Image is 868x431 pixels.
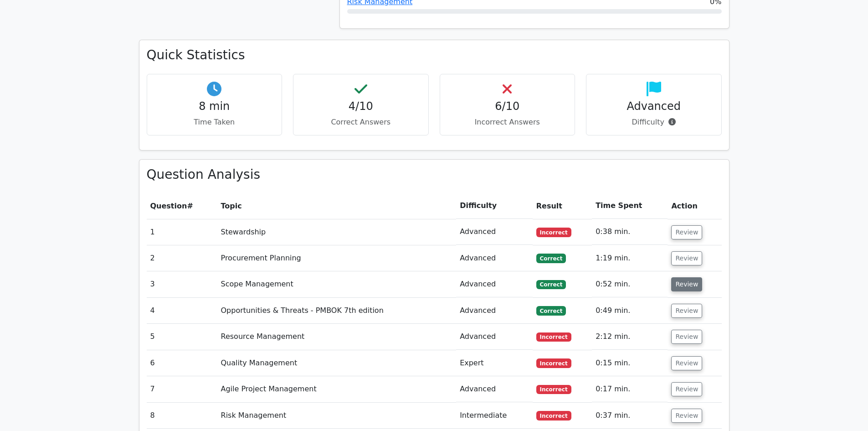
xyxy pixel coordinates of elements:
[147,376,217,402] td: 7
[217,219,457,245] td: Stewardship
[592,271,668,297] td: 0:52 min.
[217,350,457,376] td: Quality Management
[147,193,217,219] th: #
[536,306,566,315] span: Correct
[147,350,217,376] td: 6
[536,254,566,263] span: Correct
[217,324,457,350] td: Resource Management
[592,298,668,324] td: 0:49 min.
[592,376,668,402] td: 0:17 min.
[592,350,668,376] td: 0:15 min.
[668,193,721,219] th: Action
[536,280,566,289] span: Correct
[217,271,457,297] td: Scope Management
[671,330,702,344] button: Review
[592,245,668,271] td: 1:19 min.
[456,193,533,219] th: Difficulty
[456,245,533,271] td: Advanced
[147,298,217,324] td: 4
[147,403,217,429] td: 8
[147,245,217,271] td: 2
[154,100,275,113] h4: 8 min
[594,100,714,113] h4: Advanced
[671,356,702,370] button: Review
[536,385,571,394] span: Incorrect
[447,117,568,128] p: Incorrect Answers
[217,245,457,271] td: Procurement Planning
[536,358,571,368] span: Incorrect
[671,409,702,423] button: Review
[147,271,217,297] td: 3
[150,202,187,210] span: Question
[447,100,568,113] h4: 6/10
[671,225,702,239] button: Review
[592,324,668,350] td: 2:12 min.
[533,193,592,219] th: Result
[671,277,702,291] button: Review
[671,304,702,318] button: Review
[217,376,457,402] td: Agile Project Management
[456,271,533,297] td: Advanced
[671,382,702,396] button: Review
[147,167,722,182] h3: Question Analysis
[536,411,571,420] span: Incorrect
[456,219,533,245] td: Advanced
[154,117,275,128] p: Time Taken
[456,324,533,350] td: Advanced
[592,193,668,219] th: Time Spent
[671,251,702,265] button: Review
[594,117,714,128] p: Difficulty
[147,219,217,245] td: 1
[301,117,421,128] p: Correct Answers
[456,376,533,402] td: Advanced
[147,324,217,350] td: 5
[456,350,533,376] td: Expert
[217,403,457,429] td: Risk Management
[217,193,457,219] th: Topic
[536,228,571,237] span: Incorrect
[217,298,457,324] td: Opportunities & Threats - PMBOK 7th edition
[147,47,722,63] h3: Quick Statistics
[456,403,533,429] td: Intermediate
[592,403,668,429] td: 0:37 min.
[301,100,421,113] h4: 4/10
[536,332,571,342] span: Incorrect
[456,298,533,324] td: Advanced
[592,219,668,245] td: 0:38 min.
